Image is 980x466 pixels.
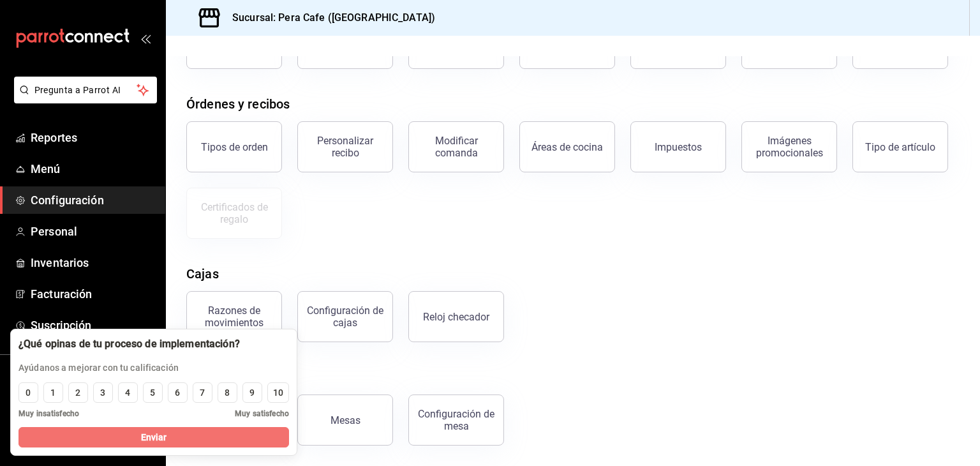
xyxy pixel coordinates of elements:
[19,408,79,419] span: Muy insatisfecho
[267,382,289,403] button: 10
[235,408,289,419] span: Muy satisfecho
[14,77,157,103] button: Pregunta a Parrot AI
[186,121,282,172] button: Tipos de orden
[225,386,230,400] div: 8
[242,382,262,403] button: 9
[655,141,702,153] div: Impuestos
[750,135,829,159] div: Imágenes promocionales
[186,94,290,114] div: Órdenes y recibos
[140,33,151,43] button: open_drawer_menu
[31,160,155,177] span: Menú
[118,382,138,403] button: 4
[75,386,80,400] div: 2
[417,408,496,432] div: Configuración de mesa
[741,121,837,172] button: Imágenes promocionales
[200,386,205,400] div: 7
[408,121,504,172] button: Modificar comanda
[168,382,188,403] button: 6
[19,361,240,375] p: Ayúdanos a mejorar con tu calificación
[193,382,212,403] button: 7
[93,382,113,403] button: 3
[19,427,289,447] button: Enviar
[408,291,504,342] button: Reloj checador
[408,395,504,446] button: Configuración de mesa
[50,386,56,400] div: 1
[423,311,489,323] div: Reloj checador
[519,121,615,172] button: Áreas de cocina
[31,317,155,334] span: Suscripción
[249,386,255,400] div: 9
[195,201,274,225] div: Certificados de regalo
[852,121,948,172] button: Tipo de artículo
[9,93,157,106] a: Pregunta a Parrot AI
[330,414,360,426] div: Mesas
[297,395,393,446] button: Mesas
[297,121,393,172] button: Personalizar recibo
[201,141,268,153] div: Tipos de orden
[31,129,155,146] span: Reportes
[125,386,130,400] div: 4
[150,386,155,400] div: 5
[31,223,155,240] span: Personal
[306,304,385,329] div: Configuración de cajas
[31,254,155,271] span: Inventarios
[31,192,155,209] span: Configuración
[175,386,180,400] div: 6
[630,121,726,172] button: Impuestos
[19,337,240,351] div: ¿Qué opinas de tu proceso de implementación?
[143,382,163,403] button: 5
[222,10,435,26] h3: Sucursal: Pera Cafe ([GEOGRAPHIC_DATA])
[31,285,155,303] span: Facturación
[306,135,385,159] div: Personalizar recibo
[26,386,31,400] div: 0
[218,382,237,403] button: 8
[531,141,603,153] div: Áreas de cocina
[417,135,496,159] div: Modificar comanda
[186,188,282,239] button: Certificados de regalo
[19,382,38,403] button: 0
[68,382,88,403] button: 2
[186,264,219,283] div: Cajas
[297,291,393,342] button: Configuración de cajas
[100,386,105,400] div: 3
[865,141,935,153] div: Tipo de artículo
[43,382,63,403] button: 1
[34,84,137,97] span: Pregunta a Parrot AI
[273,386,283,400] div: 10
[141,431,167,444] span: Enviar
[186,291,282,342] button: Razones de movimientos
[195,304,274,329] div: Razones de movimientos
